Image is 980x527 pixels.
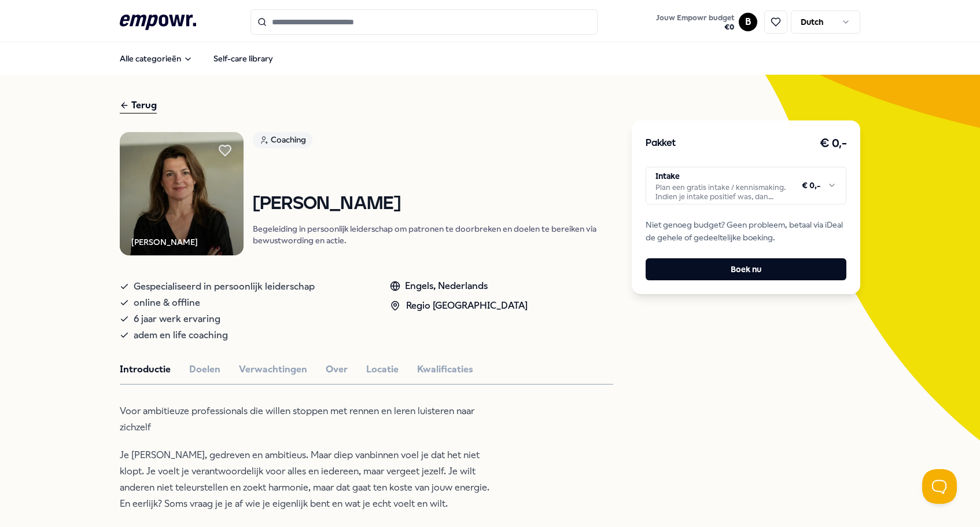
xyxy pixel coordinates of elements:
span: online & offline [134,295,200,311]
div: [PERSON_NAME] [131,236,198,248]
p: Begeleiding in persoonlijk leiderschap om patronen te doorbreken en doelen te bereiken via bewust... [253,223,614,246]
a: Self-care library [204,47,282,70]
div: Regio [GEOGRAPHIC_DATA] [390,298,528,313]
a: Jouw Empowr budget€0 [651,10,739,34]
span: adem en life coaching [134,327,228,343]
a: Coaching [253,132,614,152]
h3: € 0,- [820,134,847,153]
h1: [PERSON_NAME] [253,194,614,214]
button: Kwalificaties [417,362,473,377]
p: Voor ambitieuze professionals die willen stoppen met rennen en leren luisteren naar zichzelf [120,403,496,435]
h3: Pakket [646,136,676,151]
button: Introductie [120,362,171,377]
span: Niet genoeg budget? Geen probleem, betaal via iDeal de gehele of gedeeltelijke boeking. [646,218,846,244]
button: Over [326,362,348,377]
div: Coaching [253,132,312,148]
span: Gespecialiseerd in persoonlijk leiderschap [134,279,315,295]
span: Jouw Empowr budget [656,13,734,23]
button: Locatie [366,362,399,377]
button: B [739,13,757,31]
span: 6 jaar werk ervaring [134,311,220,327]
div: Engels, Nederlands [390,279,528,294]
button: Alle categorieën [110,47,202,70]
iframe: Help Scout Beacon - Open [922,469,957,504]
input: Search for products, categories or subcategories [250,9,598,35]
span: € 0 [656,23,734,32]
button: Jouw Empowr budget€0 [654,11,736,34]
button: Boek nu [646,258,846,280]
button: Doelen [189,362,220,377]
p: Je [PERSON_NAME], gedreven en ambitieus. Maar diep vanbinnen voel je dat het niet klopt. Je voelt... [120,447,496,512]
button: Verwachtingen [239,362,307,377]
nav: Main [110,47,282,70]
div: Terug [120,98,157,114]
img: Product Image [120,132,244,256]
